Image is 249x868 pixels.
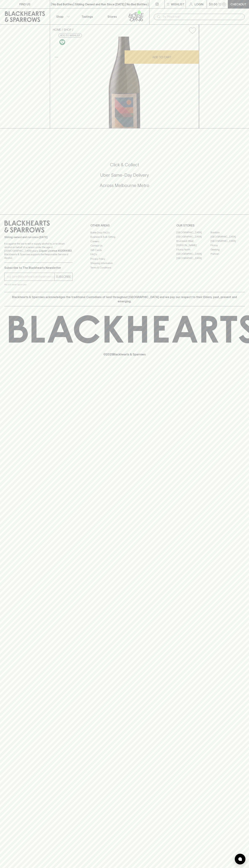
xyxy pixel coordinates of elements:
[59,39,65,45] img: Vegan
[90,244,159,248] a: Contact Us
[90,223,159,228] p: OTHER AREAS
[90,239,159,243] a: Careers
[7,274,54,280] input: e.g. jane@blackheartsandsparrows.com.au
[90,248,159,252] a: Gift Cards
[4,235,73,239] p: Sibling owned and run since [DATE]
[50,9,75,24] button: Shop
[211,230,245,235] a: Braddon
[176,248,211,252] a: Fitzroy North
[4,172,245,178] h5: Uber Same-Day Delivery
[59,38,66,46] a: Made without the use of any animal products.
[209,2,217,6] p: $0.00
[4,148,245,207] div: Call to action block
[90,261,159,265] a: Shipping Information
[195,2,203,6] p: Login
[238,857,242,861] img: bubble-icon
[75,9,100,24] a: Tastings
[211,239,245,243] a: [GEOGRAPHIC_DATA]
[4,183,245,188] h5: Across Melbourne Metro
[4,266,73,270] p: Subscribe to The Blackhearts Newsletter
[53,28,61,31] a: HOME
[82,14,93,19] p: Tastings
[125,50,199,64] button: ADD TO CART
[50,37,199,128] img: 19940.png
[19,2,30,6] p: FIND US
[188,26,197,35] button: Add to wishlist
[176,235,211,239] a: [GEOGRAPHIC_DATA]
[90,265,159,270] a: Terms & Conditions
[4,242,73,260] p: It is against the law to sell or supply alcohol to, or to obtain alcohol on behalf of a person un...
[39,249,72,252] strong: Liquor License #32064953
[90,235,159,239] a: Business & Bulk Gifting
[4,283,73,286] p: We will never spam you
[176,239,211,243] a: Brunswick West
[211,252,245,256] a: Prahran
[176,230,211,235] a: [GEOGRAPHIC_DATA]
[211,243,245,248] a: Fitzroy
[152,55,171,59] p: ADD TO CART
[90,252,159,257] a: FAQ's
[176,243,211,248] a: [PERSON_NAME]
[171,2,184,6] p: Wishlist
[230,2,247,6] p: Checkout
[90,257,159,261] a: Privacy Policy
[223,3,225,5] p: 0
[56,14,63,19] p: Shop
[64,28,71,31] a: SHOP
[90,230,159,235] a: Bottle Drop FAQ's
[162,14,242,20] input: Try "Pinot noir"
[176,256,211,260] a: [GEOGRAPHIC_DATA]
[4,162,245,168] h5: Click & Collect
[176,252,211,256] a: [GEOGRAPHIC_DATA]
[7,295,242,303] p: Blackhearts & Sparrows acknowledges the traditional Custodians of land throughout [GEOGRAPHIC_DAT...
[100,9,125,24] a: Stores
[211,235,245,239] a: [GEOGRAPHIC_DATA]
[211,248,245,252] a: Geelong
[55,273,72,281] button: SUBSCRIBE
[108,14,117,19] p: Stores
[59,33,82,38] button: Add to wishlist
[176,223,245,228] p: OUR STORES
[56,275,71,279] p: SUBSCRIBE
